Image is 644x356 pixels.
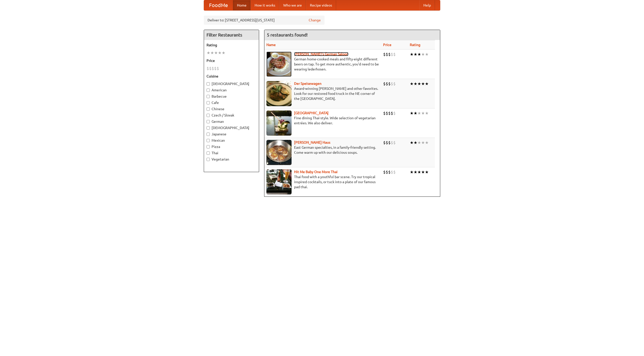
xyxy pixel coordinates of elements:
li: ★ [414,110,417,116]
label: [DEMOGRAPHIC_DATA] [207,125,256,130]
li: ★ [207,50,210,56]
input: Barbecue [207,95,210,98]
li: $ [393,110,396,116]
input: [DEMOGRAPHIC_DATA] [207,126,210,130]
li: $ [391,140,393,145]
li: $ [393,140,396,145]
li: $ [388,81,391,87]
li: $ [386,52,388,57]
li: ★ [421,52,425,57]
li: ★ [425,140,429,145]
li: $ [393,81,396,87]
li: ★ [417,52,421,57]
li: ★ [214,50,218,56]
li: ★ [414,81,417,87]
li: ★ [414,140,417,145]
a: Price [383,43,391,47]
img: speisewagen.jpg [266,81,292,106]
a: Help [419,0,435,10]
li: ★ [417,110,421,116]
h4: Filter Restaurants [204,30,259,40]
a: [PERSON_NAME] Haus [294,140,330,144]
input: Mexican [207,139,210,142]
b: Hit Me Baby One More Thai [294,170,338,174]
label: Pizza [207,144,256,149]
p: Fine dining Thai-style. Wide selection of vegetarian entrées. We also deliver. [266,115,379,126]
li: ★ [222,50,225,56]
label: Mexican [207,138,256,143]
li: $ [207,66,209,71]
li: $ [388,110,391,116]
label: Thai [207,150,256,155]
input: American [207,89,210,92]
li: ★ [210,50,214,56]
p: German home-cooked meals and fifty-eight different beers on tap. To get more authentic, you'd nee... [266,57,379,72]
li: $ [393,169,396,175]
li: ★ [410,52,414,57]
li: ★ [425,110,429,116]
li: $ [386,81,388,87]
li: ★ [414,52,417,57]
p: Award-winning [PERSON_NAME] and other favorites. Look for our restored food truck in the NE corne... [266,86,379,101]
img: babythai.jpg [266,169,292,194]
a: Recipe videos [306,0,336,10]
li: $ [386,110,388,116]
a: Name [266,43,276,47]
li: ★ [421,110,425,116]
label: German [207,119,256,124]
li: $ [388,52,391,57]
input: Chinese [207,107,210,111]
b: [PERSON_NAME]'s German Saloon [294,52,348,56]
label: Cafe [207,100,256,105]
li: $ [386,140,388,145]
img: kohlhaus.jpg [266,140,292,165]
li: $ [386,169,388,175]
input: Thai [207,151,210,155]
li: ★ [421,169,425,175]
a: Der Speisewagen [294,82,321,86]
label: American [207,88,256,93]
li: $ [391,169,393,175]
label: Japanese [207,132,256,137]
li: $ [217,66,219,71]
li: ★ [421,140,425,145]
li: ★ [421,81,425,87]
h5: Rating [207,43,256,48]
li: $ [214,66,217,71]
input: Cafe [207,101,210,104]
li: ★ [410,81,414,87]
div: Deliver to: [STREET_ADDRESS][US_STATE] [204,16,325,25]
li: $ [391,52,393,57]
p: East German specialties, in a family-friendly setting. Come warm up with our delicious soups. [266,145,379,155]
a: Rating [410,43,420,47]
li: ★ [410,110,414,116]
a: [GEOGRAPHIC_DATA] [294,111,329,115]
label: Chinese [207,106,256,111]
input: German [207,120,210,123]
li: $ [391,110,393,116]
li: $ [383,169,386,175]
label: Vegetarian [207,157,256,162]
label: Czech / Slovak [207,113,256,118]
li: $ [388,169,391,175]
li: ★ [218,50,222,56]
li: $ [209,66,212,71]
li: ★ [417,81,421,87]
li: ★ [425,169,429,175]
h5: Cuisine [207,74,256,79]
a: Change [309,18,321,23]
li: ★ [425,52,429,57]
a: FoodMe [204,0,233,10]
li: $ [383,81,386,87]
a: How it works [251,0,279,10]
li: ★ [414,169,417,175]
img: esthers.jpg [266,52,292,77]
input: [DEMOGRAPHIC_DATA] [207,82,210,86]
label: [DEMOGRAPHIC_DATA] [207,81,256,86]
input: Vegetarian [207,158,210,161]
li: $ [383,140,386,145]
li: ★ [417,140,421,145]
li: $ [212,66,214,71]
